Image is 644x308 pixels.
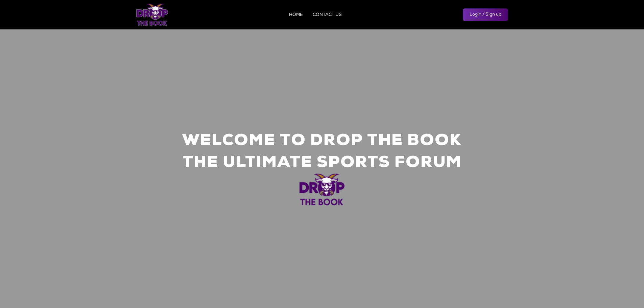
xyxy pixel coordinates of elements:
a: CONTACT US [313,13,342,17]
img: logo.png [299,173,345,206]
h1: The Ultimate Sports Forum [183,153,461,173]
img: logo.png [136,3,168,26]
a: HOME [289,13,303,17]
h1: Welcome to Drop the Book [182,132,462,151]
a: Login / Sign up [463,8,508,21]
